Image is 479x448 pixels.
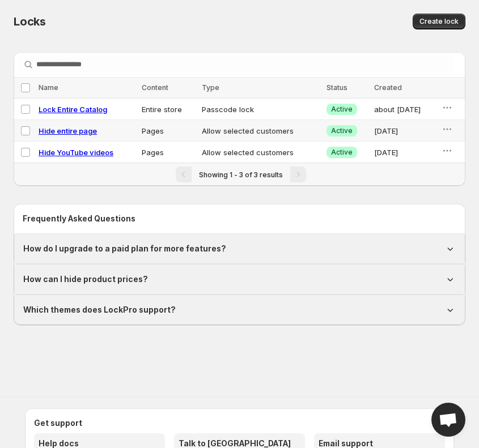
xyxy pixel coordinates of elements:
td: about [DATE] [371,99,438,120]
span: Active [331,126,353,135]
td: Passcode lock [198,99,323,120]
td: Entire store [138,99,198,120]
td: Allow selected customers [198,142,323,163]
span: Active [331,148,353,157]
h1: How do I upgrade to a paid plan for more features? [23,243,226,254]
span: Locks [14,15,46,28]
h2: Get support [34,417,445,429]
td: Allow selected customers [198,120,323,142]
span: Type [202,83,219,92]
span: Showing 1 - 3 of 3 results [199,170,283,179]
a: Hide entire page [39,126,97,135]
h2: Frequently Asked Questions [23,213,456,224]
button: Create lock [413,14,465,29]
span: Name [39,83,58,92]
td: [DATE] [371,142,438,163]
td: Pages [138,120,198,142]
td: Pages [138,142,198,163]
h1: How can I hide product prices? [23,274,148,285]
a: Lock Entire Catalog [39,105,107,114]
td: [DATE] [371,120,438,142]
span: Active [331,105,353,114]
span: Created [374,83,402,92]
nav: Pagination [14,163,465,186]
a: Hide YouTube videos [39,148,113,157]
a: Open chat [431,403,465,437]
span: Create lock [419,17,459,26]
span: Status [327,83,347,92]
h1: Which themes does LockPro support? [23,304,176,315]
span: Content [142,83,168,92]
